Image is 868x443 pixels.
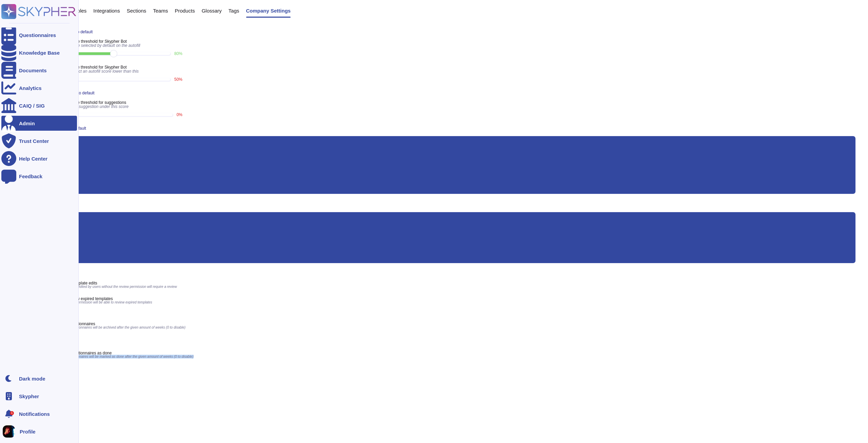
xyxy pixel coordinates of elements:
[1,151,77,166] a: Help Center
[246,8,291,13] span: Company Settings
[58,126,86,130] span: Reset to default
[52,126,86,130] button: Reset to default
[1,45,77,60] a: Knowledge Base
[74,8,86,13] span: Roles
[38,297,152,301] span: Allow anyone to review expired templates
[66,91,95,95] span: Reset to default
[19,411,50,417] span: Notifications
[19,86,42,91] div: Analytics
[202,8,222,13] span: Glossary
[30,105,182,109] span: Users won't be able to see suggestion under this score
[127,8,146,13] span: Sections
[174,52,182,56] label: 80 %
[30,351,856,355] span: Auto-mark completed questionnaires as done
[19,68,47,73] div: Documents
[30,30,856,34] span: Automation
[30,272,856,276] span: Templates
[30,69,182,73] span: Users won't be able to select an autofill score lower than this
[30,65,182,69] span: Set a confidence threshold for Skypher Bot
[30,39,182,43] span: Set a confidence threshold for Skypher Bot
[1,169,77,184] a: Feedback
[10,411,14,415] div: 1
[30,91,856,95] span: Suggestions
[30,312,856,316] span: Questionnaires
[19,139,49,144] div: Trust Center
[30,100,182,105] span: Set a confidence threshold for suggestions
[1,424,20,439] button: user
[1,80,77,95] a: Analytics
[19,103,45,108] div: CAIQ / SIG
[19,156,47,161] div: Help Center
[3,425,15,438] img: user
[30,126,856,130] span: Sources
[30,355,856,358] span: Completed and inactive questionnaires will be marked as done after the given amount of weeks (0 t...
[38,285,177,289] span: Every template created or edited by users without the review permission will require a review
[38,281,177,285] span: Require review on template edits
[20,429,36,434] span: Profile
[30,202,856,206] span: Generative AI
[30,322,856,326] span: Auto-archive inactive questionnaires
[30,43,182,48] span: This is the score that will be selected by default on the autofill
[153,8,168,13] span: Teams
[229,8,239,13] span: Tags
[30,326,856,329] span: Uncompleted and inactive questionnaires will be archived after the given amount of weeks (0 to di...
[19,174,42,179] div: Feedback
[175,8,195,13] span: Products
[19,394,39,399] span: Skypher
[61,91,95,95] button: Reset to default
[1,116,77,131] a: Admin
[177,113,182,117] label: 0 %
[19,33,56,38] div: Questionnaires
[174,77,182,81] label: 50 %
[19,376,45,381] div: Dark mode
[1,133,77,148] a: Trust Center
[19,121,35,126] div: Admin
[1,27,77,42] a: Questionnaires
[1,63,77,78] a: Documents
[38,301,152,304] span: Users without the review permission will be able to review expired templates
[1,98,77,113] a: CAIQ / SIG
[19,50,60,55] div: Knowledge Base
[93,8,120,13] span: Integrations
